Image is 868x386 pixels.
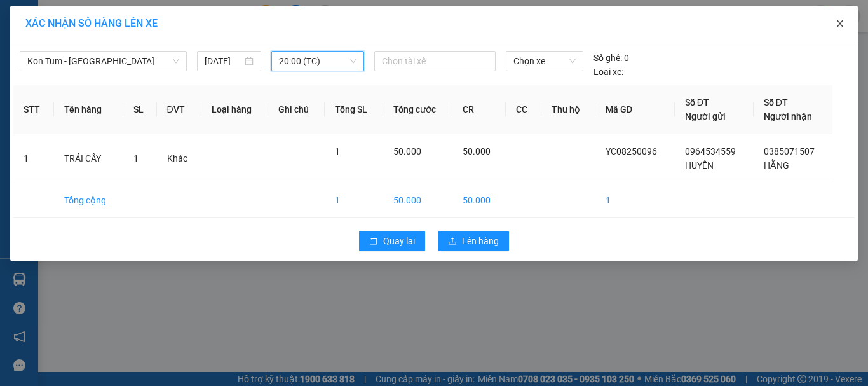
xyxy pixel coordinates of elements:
span: Quay lại [383,234,415,248]
th: Ghi chú [268,85,324,134]
th: ĐVT [157,85,202,134]
button: rollbackQuay lại [359,231,425,251]
button: Close [822,6,858,42]
span: 20:00 (TC) [279,52,357,71]
th: Thu hộ [541,85,595,134]
span: 1 [133,153,139,163]
td: 1 [325,183,383,218]
span: YC08250096 [606,146,657,156]
td: TRÁI CÂY [54,134,123,183]
td: 1 [595,183,675,218]
div: 0 [593,51,629,65]
button: uploadLên hàng [438,231,509,251]
span: close [835,18,845,29]
span: 50.000 [463,146,491,156]
span: 1 [335,146,340,156]
th: STT [13,85,54,134]
td: Khác [157,134,202,183]
span: 0385071507 [764,146,815,156]
th: SL [123,85,157,134]
th: Tên hàng [54,85,123,134]
span: Kon Tum - Đà Nẵng [27,52,179,71]
span: Người gửi [685,111,726,121]
span: HẰNG [764,160,789,170]
td: 50.000 [383,183,453,218]
span: 0964534559 [685,146,736,156]
span: Số ghế: [593,51,622,65]
th: Tổng SL [325,85,383,134]
span: 50.000 [393,146,421,156]
span: XÁC NHẬN SỐ HÀNG LÊN XE [25,17,158,29]
td: 50.000 [452,183,506,218]
span: Chọn xe [513,52,576,71]
span: Số ĐT [685,97,709,107]
td: 1 [13,134,54,183]
span: Số ĐT [764,97,788,107]
th: Loại hàng [201,85,268,134]
th: CC [506,85,541,134]
span: upload [448,237,457,247]
span: Người nhận [764,111,812,121]
span: Loại xe: [593,65,623,79]
th: Mã GD [595,85,675,134]
span: Lên hàng [462,234,499,248]
th: Tổng cước [383,85,453,134]
td: Tổng cộng [54,183,123,218]
input: 14/08/2025 [205,54,241,68]
th: CR [452,85,506,134]
span: HUYỀN [685,160,714,170]
span: rollback [369,237,378,247]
